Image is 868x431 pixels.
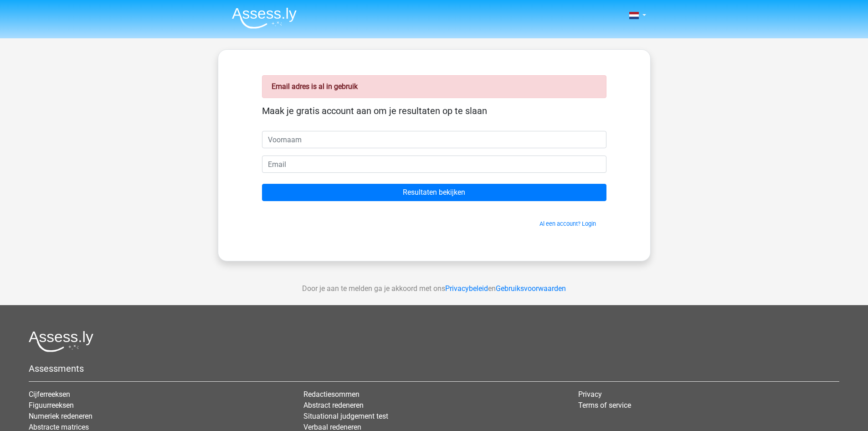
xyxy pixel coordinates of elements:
a: Privacy [578,390,602,399]
h5: Assessments [29,363,839,374]
a: Situational judgement test [303,412,388,421]
strong: Email adres is al in gebruik [272,82,358,91]
input: Voornaam [262,131,606,148]
h5: Maak je gratis account aan om je resultaten op te slaan [262,105,606,116]
input: Resultaten bekijken [262,184,606,201]
a: Abstract redeneren [303,401,364,410]
img: Assessly logo [29,331,93,352]
input: Email [262,156,606,173]
a: Figuurreeksen [29,401,74,410]
a: Numeriek redeneren [29,412,92,421]
a: Redactiesommen [303,390,360,399]
a: Privacybeleid [445,284,488,293]
a: Al een account? Login [539,220,596,227]
a: Gebruiksvoorwaarden [496,284,566,293]
a: Terms of service [578,401,631,410]
a: Cijferreeksen [29,390,70,399]
img: Assessly [232,7,297,29]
